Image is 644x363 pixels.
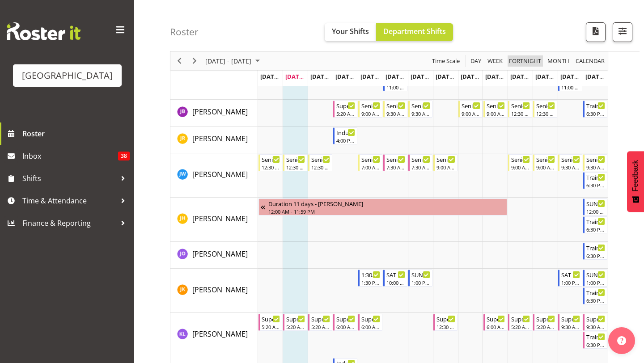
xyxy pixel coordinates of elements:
[583,287,607,304] div: Joshua Keen"s event - Training night Begin From Sunday, September 14, 2025 at 6:30:00 PM GMT+12:0...
[631,160,640,191] span: Feedback
[487,323,505,330] div: 6:00 AM - 3:00 PM
[561,279,580,286] div: 1:00 PM - 5:00 PM
[336,110,355,117] div: 5:20 AM - 2:20 PM
[408,154,432,171] div: Jason Wong"s event - Senior Begin From Sunday, September 7, 2025 at 7:30:00 AM GMT+12:00 Ends At ...
[462,101,480,110] div: Senior
[436,155,455,164] div: Senior
[561,84,580,91] div: 11:00 AM - 2:00 PM
[508,154,532,171] div: Jason Wong"s event - Senior Begin From Thursday, September 11, 2025 at 9:00:00 AM GMT+12:00 Ends ...
[170,198,258,242] td: Jayden Horsley resource
[511,155,530,164] div: Senior
[311,155,330,164] div: Senior
[508,55,542,67] span: Fortnight
[558,270,582,287] div: Joshua Keen"s event - SAT 1:00-5:00 Begin From Saturday, September 13, 2025 at 1:00:00 PM GMT+12:...
[170,100,258,127] td: Jack Bailey resource
[586,341,605,348] div: 6:30 PM - 8:30 PM
[508,101,532,118] div: Jack Bailey"s event - Senior Begin From Thursday, September 11, 2025 at 12:30:00 PM GMT+12:00 End...
[192,284,248,295] a: [PERSON_NAME]
[536,314,555,323] div: Supervisor
[586,164,605,171] div: 9:30 AM - 6:30 PM
[558,314,582,331] div: Kate Lawless"s event - Supervisor Begin From Saturday, September 13, 2025 at 9:30:00 AM GMT+12:00...
[583,172,607,189] div: Jason Wong"s event - Training night Begin From Sunday, September 14, 2025 at 6:30:00 PM GMT+12:00...
[361,110,380,117] div: 9:00 AM - 6:00 PM
[487,101,505,110] div: Senior
[511,164,530,171] div: 9:00 AM - 6:00 PM
[383,26,446,36] span: Department Shifts
[383,270,407,287] div: Joshua Keen"s event - SAT 10:00-2:00 Begin From Saturday, September 6, 2025 at 10:00:00 AM GMT+12...
[617,336,626,345] img: help-xxl-2.png
[22,69,113,82] div: [GEOGRAPHIC_DATA]
[458,101,483,118] div: Jack Bailey"s event - Senior Begin From Tuesday, September 9, 2025 at 9:00:00 AM GMT+12:00 Ends A...
[510,72,551,80] span: [DATE], [DATE]
[533,154,557,171] div: Jason Wong"s event - Senior Begin From Friday, September 12, 2025 at 9:00:00 AM GMT+12:00 Ends At...
[561,155,580,164] div: Senior
[361,314,380,323] div: Supervisor
[462,110,480,117] div: 9:00 AM - 6:00 PM
[258,154,283,171] div: Jason Wong"s event - Senior Begin From Monday, September 1, 2025 at 12:30:00 PM GMT+12:00 Ends At...
[583,314,607,331] div: Kate Lawless"s event - Supervisor Begin From Sunday, September 14, 2025 at 9:30:00 AM GMT+12:00 E...
[411,164,430,171] div: 7:30 AM - 4:30 PM
[536,323,555,330] div: 5:20 AM - 2:20 PM
[192,107,248,117] span: [PERSON_NAME]
[431,55,462,67] button: Time Scale
[358,154,382,171] div: Jason Wong"s event - Senior Begin From Friday, September 5, 2025 at 7:00:00 AM GMT+12:00 Ends At ...
[192,213,248,224] a: [PERSON_NAME]
[470,55,482,67] span: Day
[170,27,199,37] h4: Roster
[431,55,461,67] span: Time Scale
[583,101,607,118] div: Jack Bailey"s event - Training night Begin From Sunday, September 14, 2025 at 6:30:00 PM GMT+12:0...
[487,55,504,67] span: Week
[376,23,453,41] button: Department Shifts
[461,72,501,80] span: [DATE], [DATE]
[332,26,369,36] span: Your Shifts
[170,313,258,357] td: Kate Lawless resource
[586,243,605,252] div: Training night
[192,329,248,339] a: [PERSON_NAME]
[260,72,301,80] span: [DATE], [DATE]
[511,101,530,110] div: Senior
[586,297,605,304] div: 6:30 PM - 8:30 PM
[358,270,382,287] div: Joshua Keen"s event - 1:30pm - 8:00pm Begin From Friday, September 5, 2025 at 1:30:00 PM GMT+12:0...
[262,155,280,164] div: Senior
[586,22,606,42] button: Download a PDF of the roster according to the set date range.
[586,199,605,208] div: SUN 12:00-4:00
[361,279,380,286] div: 1:30 PM - 8:00 PM
[192,249,248,259] a: [PERSON_NAME]
[22,172,116,185] span: Shifts
[286,155,305,164] div: Senior
[170,153,258,198] td: Jason Wong resource
[192,285,248,295] span: [PERSON_NAME]
[192,169,248,180] a: [PERSON_NAME]
[535,72,576,80] span: [DATE], [DATE]
[285,72,326,80] span: [DATE], [DATE]
[586,332,605,341] div: Training night
[361,323,380,330] div: 6:00 AM - 3:00 PM
[386,164,405,171] div: 7:30 AM - 4:30 PM
[511,323,530,330] div: 5:20 AM - 2:20 PM
[386,72,426,80] span: [DATE], [DATE]
[170,242,258,269] td: Jayden O'Byrne resource
[586,110,605,117] div: 6:30 PM - 8:30 PM
[586,181,605,189] div: 6:30 PM - 8:30 PM
[483,314,508,331] div: Kate Lawless"s event - Supervisor Begin From Wednesday, September 10, 2025 at 6:00:00 AM GMT+12:0...
[262,164,280,171] div: 12:30 PM - 9:30 PM
[336,323,355,330] div: 6:00 AM - 3:00 PM
[561,314,580,323] div: Supervisor
[433,314,458,331] div: Kate Lawless"s event - Supervisor Begin From Monday, September 8, 2025 at 12:30:00 PM GMT+12:00 E...
[192,106,248,117] a: [PERSON_NAME]
[170,269,258,313] td: Joshua Keen resource
[436,314,455,323] div: Supervisor
[361,164,380,171] div: 7:00 AM - 4:00 PM
[187,51,202,70] div: Next
[586,208,605,215] div: 12:00 PM - 4:00 PM
[411,155,430,164] div: Senior
[436,164,455,171] div: 9:00 AM - 6:00 PM
[286,314,305,323] div: Supervisor
[583,270,607,287] div: Joshua Keen"s event - SUN 1:00-5:00 Begin From Sunday, September 14, 2025 at 1:00:00 PM GMT+12:00...
[7,22,80,40] img: Rosterit website logo
[22,149,118,163] span: Inbox
[258,314,283,331] div: Kate Lawless"s event - Supervisor Begin From Monday, September 1, 2025 at 5:20:00 AM GMT+12:00 En...
[411,101,430,110] div: Senior
[333,101,357,118] div: Jack Bailey"s event - Supervisor Begin From Thursday, September 4, 2025 at 5:20:00 AM GMT+12:00 E...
